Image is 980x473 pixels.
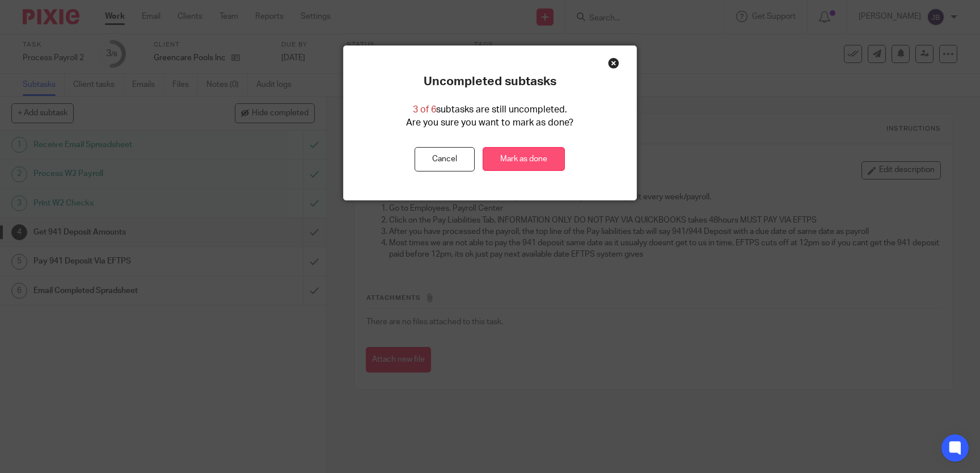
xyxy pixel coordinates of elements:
button: Cancel [415,147,475,171]
a: Mark as done [483,147,565,171]
div: Close this dialog window [608,57,619,69]
p: Uncompleted subtasks [424,74,556,89]
p: Are you sure you want to mark as done? [406,116,573,129]
p: subtasks are still uncompleted. [413,103,567,116]
span: 3 of 6 [413,105,436,114]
